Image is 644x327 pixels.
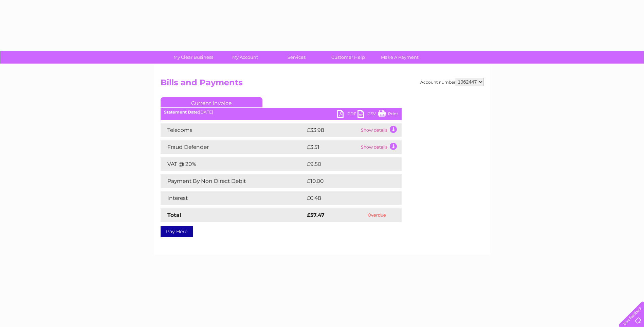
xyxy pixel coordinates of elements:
[305,191,386,205] td: £0.48
[164,109,199,115] b: Statement Date:
[161,174,305,188] td: Payment By Non Direct Debit
[372,51,428,64] a: Make A Payment
[217,51,273,64] a: My Account
[357,110,378,120] a: CSV
[269,51,325,64] a: Services
[161,97,262,107] a: Current Invoice
[161,110,402,115] div: [DATE]
[337,110,357,120] a: PDF
[305,140,359,154] td: £3.51
[359,123,402,137] td: Show details
[161,157,305,171] td: VAT @ 20%
[378,110,398,120] a: Print
[359,140,402,154] td: Show details
[167,212,181,218] strong: Total
[161,123,305,137] td: Telecoms
[161,140,305,154] td: Fraud Defender
[161,226,193,237] a: Pay Here
[305,157,386,171] td: £9.50
[161,78,484,91] h2: Bills and Payments
[420,78,484,86] div: Account number
[320,51,376,64] a: Customer Help
[305,174,388,188] td: £10.00
[165,51,221,64] a: My Clear Business
[307,212,325,218] strong: £57.47
[305,123,359,137] td: £33.98
[352,208,401,222] td: Overdue
[161,191,305,205] td: Interest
